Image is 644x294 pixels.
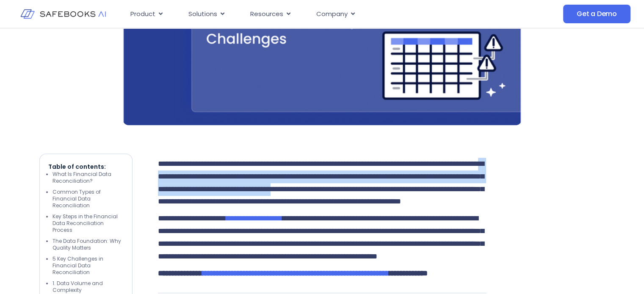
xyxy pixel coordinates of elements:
[250,9,283,19] span: Resources
[130,9,155,19] span: Product
[316,9,348,19] span: Company
[53,256,124,276] li: 5 Key Challenges in Financial Data Reconciliation
[53,213,124,234] li: Key Steps in the Financial Data Reconciliation Process
[53,238,124,251] li: The Data Foundation: Why Quality Matters
[53,171,124,184] li: What Is Financial Data Reconciliation?
[188,9,217,19] span: Solutions
[53,280,124,294] li: 1. Data Volume and Complexity
[53,189,124,209] li: Common Types of Financial Data Reconciliation
[48,162,124,171] p: Table of contents:
[124,6,490,22] div: Menu Toggle
[124,6,490,22] nav: Menu
[563,5,630,23] a: Get a Demo
[577,10,617,18] span: Get a Demo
